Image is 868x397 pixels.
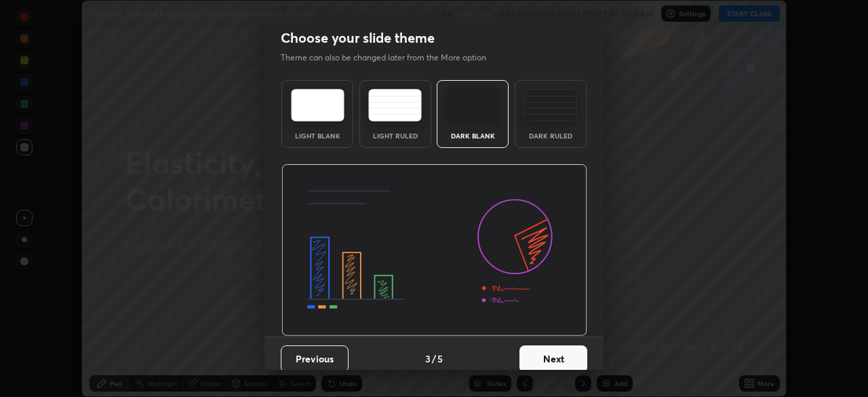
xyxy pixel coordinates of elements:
h4: 3 [425,352,431,366]
h4: 5 [437,352,443,366]
img: darkThemeBanner.d06ce4a2.svg [281,164,587,337]
h2: Choose your slide theme [281,29,435,47]
button: Next [519,345,587,373]
h4: / [432,352,436,366]
div: Light Blank [290,132,344,139]
img: lightTheme.e5ed3b09.svg [291,89,344,121]
div: Dark Ruled [524,132,578,139]
div: Light Ruled [368,132,422,139]
div: Dark Blank [446,132,500,139]
img: darkTheme.f0cc69e5.svg [446,89,500,121]
button: Previous [281,345,349,373]
p: Theme can also be changed later from the More option [281,52,500,64]
img: lightRuledTheme.5fabf969.svg [368,89,422,121]
img: darkRuledTheme.de295e13.svg [524,89,577,121]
